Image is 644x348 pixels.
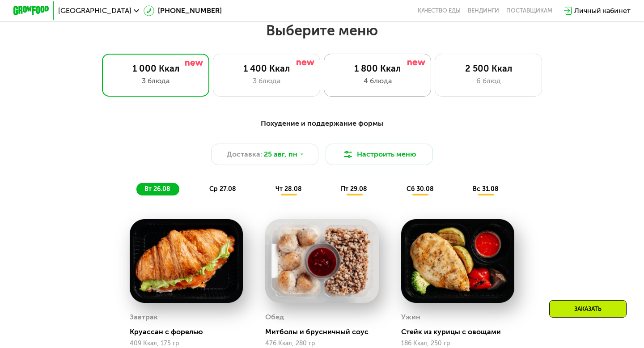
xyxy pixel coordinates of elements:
div: 3 блюда [111,76,200,86]
span: [GEOGRAPHIC_DATA] [58,7,131,14]
div: Ужин [401,310,420,324]
div: 1 400 Ккал [222,63,311,74]
div: 186 Ккал, 250 гр [401,340,514,347]
span: чт 28.08 [275,185,302,193]
div: Личный кабинет [574,5,631,16]
span: сб 30.08 [407,185,434,193]
div: Завтрак [130,310,158,324]
span: ср 27.08 [209,185,236,193]
div: Похудение и поддержание формы [57,118,587,129]
div: 1 800 Ккал [333,63,422,74]
a: Качество еды [418,7,461,14]
div: Митболы и брусничный соус [265,327,386,336]
a: Вендинги [468,7,499,14]
span: вс 31.08 [473,185,499,193]
a: [PHONE_NUMBER] [144,5,222,16]
div: Круассан с форелью [130,327,250,336]
div: Стейк из курицы с овощами [401,327,521,336]
div: 1 000 Ккал [111,63,200,74]
span: Доставка: [227,149,262,160]
div: 476 Ккал, 280 гр [265,340,378,347]
div: поставщикам [506,7,552,14]
h2: Выберите меню [29,21,615,39]
div: 409 Ккал, 175 гр [130,340,243,347]
div: Заказать [549,300,627,318]
div: 2 500 Ккал [444,63,533,74]
span: пт 29.08 [341,185,367,193]
div: 6 блюд [444,76,533,86]
span: вт 26.08 [144,185,170,193]
div: 3 блюда [222,76,311,86]
div: 4 блюда [333,76,422,86]
span: 25 авг, пн [264,149,297,160]
div: Обед [265,310,284,324]
button: Настроить меню [326,144,433,165]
